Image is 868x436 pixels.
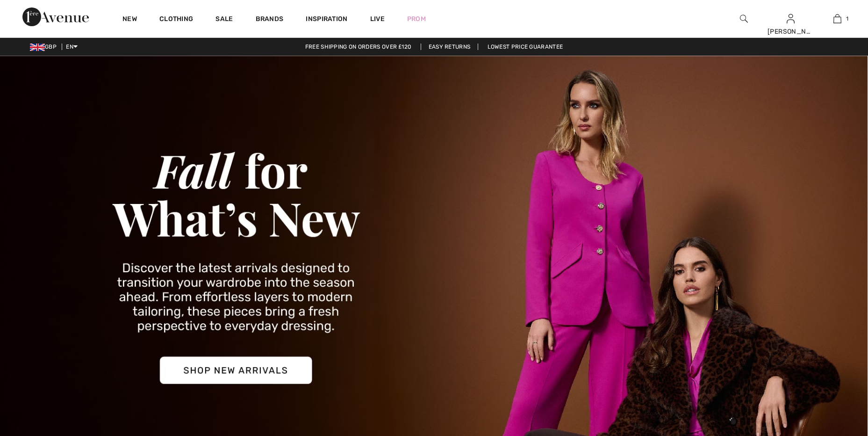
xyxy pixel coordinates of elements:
[814,13,860,24] a: 1
[421,44,479,50] a: Easy Returns
[298,44,419,50] a: Free shipping on orders over ₤120
[370,14,385,24] a: Live
[215,15,233,25] a: Sale
[833,13,841,24] img: My Bag
[809,408,859,431] iframe: Opens a widget where you can chat to one of our agents
[846,15,848,23] span: 1
[66,44,78,50] span: EN
[480,44,571,50] a: Lowest Price Guarantee
[122,15,137,25] a: New
[30,44,60,50] span: GBP
[787,14,795,23] a: Sign In
[787,13,795,24] img: My Info
[768,27,813,36] div: [PERSON_NAME]
[407,14,426,24] a: Prom
[306,15,347,25] span: Inspiration
[30,44,45,51] img: UK Pound
[22,7,89,26] img: 1ère Avenue
[740,13,748,24] img: search the website
[159,15,193,25] a: Clothing
[256,15,284,25] a: Brands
